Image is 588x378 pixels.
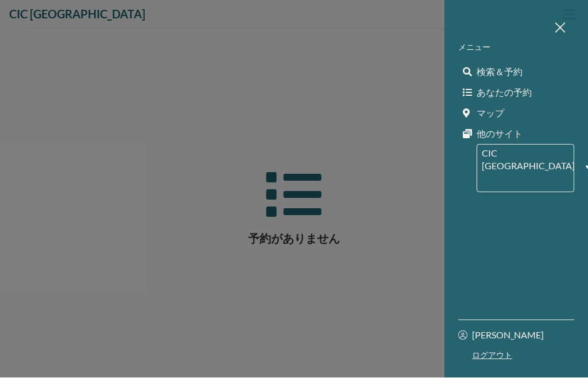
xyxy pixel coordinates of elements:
[458,124,574,145] a: 他のサイト
[477,67,523,78] span: 検索＆予約
[479,147,577,173] span: CIC [GEOGRAPHIC_DATA]
[458,103,574,124] a: マップ
[477,128,523,140] span: 他のサイト
[477,145,574,193] div: Search for option
[477,108,504,119] span: マップ
[458,350,574,364] a: ログアウト
[478,175,578,190] input: Search for option
[472,330,544,341] p: [PERSON_NAME]
[458,42,574,53] p: メニュー
[477,87,532,99] span: あなたの予約
[458,83,574,103] a: あなたの予約
[458,62,574,83] a: 検索＆予約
